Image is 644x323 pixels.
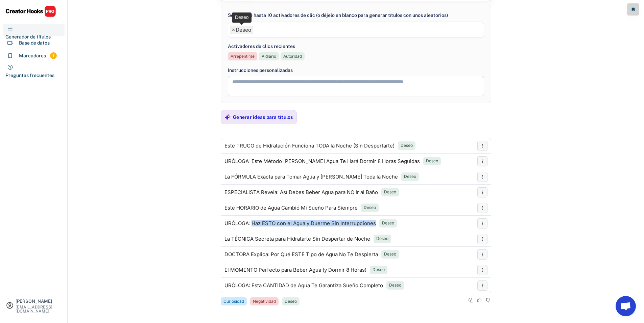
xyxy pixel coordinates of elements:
[224,220,376,226] font: URÓLOGA: Haz ESTO con el Agua y Duerme Sin Interrupciones
[224,205,358,211] font: Este HORARIO de Agua Cambió Mi Sueño Para Siempre
[224,267,366,273] font: El MOMENTO Perfecto para Beber Agua (y Dormir 8 Horas)
[5,34,51,39] font: Generador de títulos
[224,173,398,180] font: La FÓRMULA Exacta para Tomar Agua y [PERSON_NAME] Toda la Noche
[228,12,448,18] font: Seleccione hasta 10 activadores de clic (o déjelo en blanco para generar títulos con unos aleator...
[224,282,383,289] font: URÓLOGA: Esta CANTIDAD de Agua Te Garantiza Sueño Completo
[16,305,52,314] font: [EMAIL_ADDRESS][DOMAIN_NAME]
[373,267,385,272] font: Deseo
[224,158,420,164] font: URÓLOGA: Este Método [PERSON_NAME] Agua Te Hará Dormir 8 Horas Seguidas
[404,174,416,179] font: Deseo
[19,53,46,58] font: Marcadores
[233,114,293,120] font: Generar ideas para títulos
[426,158,438,163] font: Deseo
[5,5,56,17] img: CHPRO%20Logo.svg
[364,205,376,210] font: Deseo
[223,299,244,304] font: Curiosidad
[231,54,255,59] font: Arrepentirse
[53,54,54,58] font: 1
[224,251,378,258] font: DOCTORA Explica: Por Qué ESTE Tipo de Agua No Te Despierta
[253,299,276,304] font: Negatividad
[224,236,370,242] font: La TÉCNICA Secreta para Hidratarte Sin Despertar de Noche
[232,27,235,33] font: ×
[16,299,52,304] font: [PERSON_NAME]
[384,251,396,257] font: Deseo
[285,299,297,304] font: Deseo
[228,44,295,49] font: Activadores de clics recientes
[5,73,54,78] font: Preguntas frecuentes
[376,236,388,241] font: Deseo
[283,54,302,59] font: Autoridad
[236,27,251,33] font: Deseo
[401,143,413,148] font: Deseo
[19,40,50,46] font: Base de datos
[224,189,378,195] font: ESPECIALISTA Revela: Así Debes Beber Agua para NO Ir al Baño
[616,296,636,316] a: Chat abierto
[389,282,401,288] font: Deseo
[384,189,396,194] font: Deseo
[382,220,394,225] font: Deseo
[262,54,276,59] font: A diario
[228,68,293,73] font: Instrucciones personalizadas
[224,142,395,149] font: Este TRUCO de Hidratación Funciona TODA la Noche (Sin Despertarte)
